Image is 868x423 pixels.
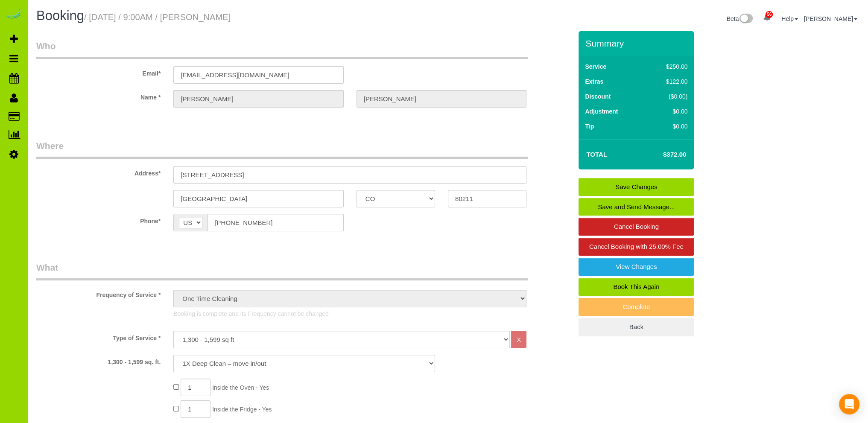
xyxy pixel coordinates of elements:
label: Name * [30,90,167,102]
label: Discount [585,92,611,101]
h4: $372.00 [637,151,686,158]
div: $0.00 [648,122,688,131]
legend: Where [36,140,528,159]
div: $250.00 [648,62,688,71]
label: Extras [585,77,603,86]
a: Cancel Booking with 25.00% Fee [579,238,694,256]
label: Tip [585,122,594,131]
span: 56 [766,11,773,18]
div: Open Intercom Messenger [839,394,859,414]
label: Type of Service * [30,331,167,342]
a: View Changes [579,258,694,276]
a: Book This Again [579,278,694,296]
a: Back [579,318,694,336]
a: Beta [727,15,753,22]
legend: What [36,261,528,280]
label: 1,300 - 1,599 sq. ft. [30,355,167,366]
strong: Total [586,151,607,158]
label: Address* [30,166,167,178]
small: / [DATE] / 9:00AM / [PERSON_NAME] [84,12,231,22]
legend: Who [36,40,528,59]
input: Phone* [208,214,343,231]
input: City* [173,190,343,207]
span: Inside the Fridge - Yes [212,406,272,413]
div: $0.00 [648,107,688,116]
input: Email* [173,66,343,84]
div: $122.00 [648,77,688,86]
input: Zip Code* [448,190,526,207]
span: Cancel Booking with 25.00% Fee [589,243,684,250]
a: [PERSON_NAME] [804,15,857,22]
label: Phone* [30,214,167,225]
label: Adjustment [585,107,618,116]
a: Save and Send Message... [579,198,694,216]
a: Cancel Booking [579,218,694,236]
label: Frequency of Service * [30,288,167,299]
input: First Name* [173,90,343,108]
div: ($0.00) [648,92,688,101]
a: Help [781,15,798,22]
span: Booking [36,8,84,23]
label: Service [585,62,606,71]
label: Email* [30,66,167,78]
span: Inside the Oven - Yes [212,384,269,391]
img: New interface [739,14,753,25]
p: Booking is complete and its Frequency cannot be changed [173,309,526,318]
h3: Summary [585,38,690,48]
a: Save Changes [579,178,694,196]
input: Last Name* [357,90,526,108]
a: 56 [759,9,775,27]
img: Automaid Logo [5,9,22,20]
